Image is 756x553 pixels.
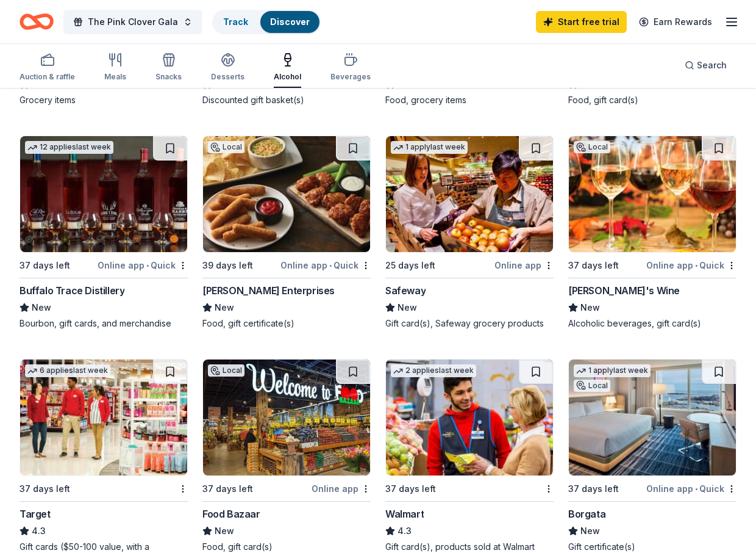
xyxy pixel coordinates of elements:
div: Meals [104,72,126,82]
div: 6 applies last week [25,364,110,377]
img: Image for Food Bazaar [203,360,370,475]
div: Online app Quick [646,481,736,496]
div: 37 days left [20,482,70,496]
div: 2 applies last week [391,364,476,377]
span: 4.3 [32,524,46,538]
div: Bourbon, gift cards, and merchandise [20,317,188,330]
img: Image for Borgata [569,360,736,475]
span: • [329,261,332,270]
div: Local [574,380,610,392]
div: 1 apply last week [391,141,468,154]
img: Image for Safeway [386,136,553,252]
a: Discover [270,16,310,27]
img: Image for Doherty Enterprises [203,136,370,252]
a: Image for Gary's WineLocal37 days leftOnline app•Quick[PERSON_NAME]'s WineNewAlcoholic beverages,... [568,136,736,330]
a: Earn Rewards [632,11,719,33]
button: The Pink Clover Gala [63,10,202,34]
span: • [695,484,697,494]
span: New [215,524,234,538]
div: 37 days left [385,482,436,496]
div: Snacks [155,72,182,82]
div: Food, gift card(s) [202,541,371,553]
span: New [580,300,600,315]
div: Food, grocery items [385,94,554,106]
div: Food Bazaar [202,507,260,521]
div: Desserts [211,72,244,82]
div: Local [208,141,244,153]
div: Grocery items [20,94,188,106]
div: Local [574,141,610,153]
div: 37 days left [568,482,619,496]
div: 39 days left [202,258,253,273]
a: Start free trial [536,11,627,33]
div: 37 days left [202,482,253,496]
div: Online app Quick [646,258,736,273]
div: Online app Quick [280,258,371,273]
div: Online app [494,258,554,273]
div: Local [208,364,244,377]
span: 4.3 [398,524,412,538]
button: TrackDiscover [212,10,321,34]
button: Snacks [155,48,182,88]
div: 37 days left [568,258,619,273]
div: 25 days left [385,258,435,273]
div: Gift card(s), Safeway grocery products [385,317,554,330]
div: 1 apply last week [574,364,651,377]
div: Gift card(s), products sold at Walmart [385,541,554,553]
div: 37 days left [20,258,70,273]
button: Auction & raffle [20,48,75,88]
div: Online app [312,481,371,496]
span: The Pink Clover Gala [88,15,178,29]
span: Search [697,58,727,73]
div: Buffalo Trace Distillery [20,283,124,298]
img: Image for Target [20,360,187,475]
div: Gift certificate(s) [568,541,736,553]
button: Beverages [330,48,371,88]
div: Food, gift card(s) [568,94,736,106]
div: Target [20,507,51,521]
div: Auction & raffle [20,72,75,82]
img: Image for Walmart [386,360,553,475]
div: Beverages [330,72,371,82]
a: Track [223,16,248,27]
span: New [580,524,600,538]
a: Image for Borgata1 applylast weekLocal37 days leftOnline app•QuickBorgataNewGift certificate(s) [568,359,736,553]
a: Image for Walmart2 applieslast week37 days leftWalmart4.3Gift card(s), products sold at Walmart [385,359,554,553]
a: Image for Food BazaarLocal37 days leftOnline appFood BazaarNewFood, gift card(s) [202,359,371,553]
div: Food, gift certificate(s) [202,317,371,330]
div: Walmart [385,507,424,521]
span: • [695,261,697,270]
button: Desserts [211,48,244,88]
button: Alcohol [274,48,301,88]
div: [PERSON_NAME]'s Wine [568,283,680,298]
a: Image for Doherty EnterprisesLocal39 days leftOnline app•Quick[PERSON_NAME] EnterprisesNewFood, g... [202,136,371,330]
div: Discounted gift basket(s) [202,94,371,106]
a: Home [20,7,54,36]
img: Image for Gary's Wine [569,136,736,252]
div: Alcoholic beverages, gift card(s) [568,317,736,330]
button: Meals [104,48,126,88]
img: Image for Buffalo Trace Distillery [20,136,187,252]
div: Alcohol [274,72,301,82]
div: Borgata [568,507,605,521]
span: New [215,300,234,315]
div: Online app Quick [98,258,188,273]
span: New [32,300,51,315]
div: 12 applies last week [25,141,113,154]
span: New [398,300,417,315]
span: • [146,261,149,270]
a: Image for Buffalo Trace Distillery12 applieslast week37 days leftOnline app•QuickBuffalo Trace Di... [20,136,188,330]
button: Search [675,53,736,78]
div: [PERSON_NAME] Enterprises [202,283,335,298]
a: Image for Safeway1 applylast week25 days leftOnline appSafewayNewGift card(s), Safeway grocery pr... [385,136,554,330]
div: Safeway [385,283,426,298]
